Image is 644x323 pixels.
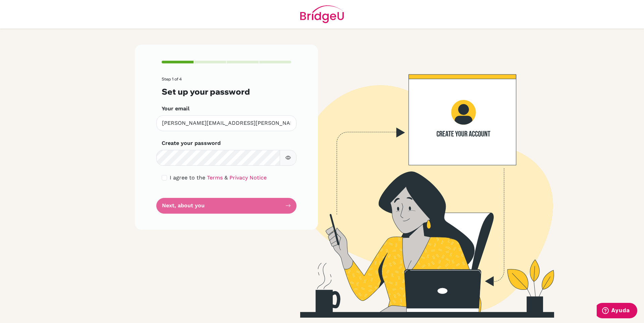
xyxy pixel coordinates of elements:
iframe: Abre un widget desde donde se puede obtener más información [597,303,637,320]
span: I agree to the [170,174,205,181]
span: & [224,174,228,181]
h3: Set up your password [162,87,291,97]
a: Privacy Notice [229,174,267,181]
a: Terms [207,174,223,181]
span: Step 1 of 4 [162,76,182,82]
input: Insert your email* [156,115,297,131]
label: Create your password [162,139,221,147]
img: Create your account [226,45,609,318]
label: Your email [162,105,190,113]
